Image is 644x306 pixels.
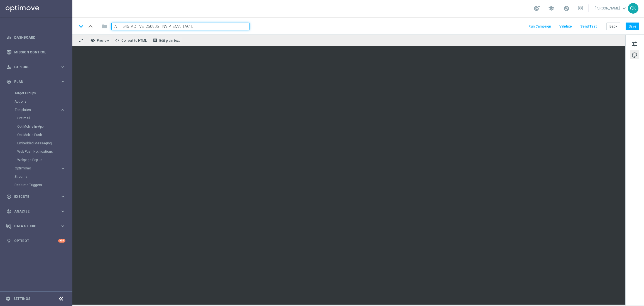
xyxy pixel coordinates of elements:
span: OptiPromo [15,167,55,170]
div: OptiPromo [14,164,72,172]
span: keyboard_arrow_down [621,5,627,11]
div: Templates [14,106,72,164]
i: play_circle_outline [6,194,11,199]
button: receipt Edit plain text [151,37,182,44]
span: Edit plain text [159,39,180,43]
a: Embedded Messaging [17,141,58,145]
i: settings [6,296,11,301]
i: keyboard_arrow_right [60,194,65,199]
div: CK [628,3,638,14]
i: keyboard_arrow_right [60,107,65,113]
button: play_circle_outline Execute keyboard_arrow_right [6,194,66,199]
i: keyboard_arrow_right [60,223,65,229]
i: track_changes [6,209,11,214]
span: school [548,5,554,11]
div: +10 [58,239,65,243]
i: remove_red_eye [90,38,95,43]
a: Settings [13,297,30,300]
button: Data Studio keyboard_arrow_right [6,224,66,228]
div: Actions [14,97,72,106]
span: Analyze [14,210,60,213]
i: receipt [153,38,157,43]
div: Target Groups [14,89,72,97]
i: keyboard_arrow_right [60,79,65,84]
span: Data Studio [14,224,60,228]
button: OptiPromo keyboard_arrow_right [14,166,66,171]
div: Optimail [17,114,72,122]
input: Enter a unique template name [111,23,249,30]
div: Dashboard [6,30,65,45]
div: Web Push Notifications [17,147,72,156]
a: Mission Control [14,45,65,60]
i: keyboard_arrow_down [77,22,85,31]
div: Data Studio [6,224,60,229]
button: remove_red_eye Preview [89,37,111,44]
i: person_search [6,65,11,70]
i: keyboard_arrow_right [60,64,65,70]
div: person_search Explore keyboard_arrow_right [6,65,66,69]
span: Validate [559,24,572,28]
span: Templates [15,108,55,112]
div: Webpage Pop-up [17,156,72,164]
i: keyboard_arrow_right [60,209,65,214]
i: keyboard_arrow_right [60,166,65,171]
span: Explore [14,65,60,69]
span: palette [631,51,638,59]
div: OptiMobile In-App [17,122,72,131]
div: Plan [6,79,60,84]
span: Execute [14,195,60,198]
div: Embedded Messaging [17,139,72,147]
i: lightbulb [6,238,11,243]
div: Optibot [6,233,65,248]
div: Streams [14,172,72,181]
a: Web Push Notifications [17,149,58,154]
div: Mission Control [6,45,65,60]
div: Realtime Triggers [14,181,72,189]
a: Webpage Pop-up [17,158,58,162]
button: gps_fixed Plan keyboard_arrow_right [6,80,66,84]
a: [PERSON_NAME]keyboard_arrow_down [594,4,628,13]
div: Explore [6,65,60,70]
div: Analyze [6,209,60,214]
a: Optimail [17,116,58,120]
button: track_changes Analyze keyboard_arrow_right [6,209,66,214]
button: Save [626,23,639,30]
button: Send Test [579,23,598,30]
a: OptiMobile Push [17,133,58,137]
button: equalizer Dashboard [6,35,66,40]
i: gps_fixed [6,79,11,84]
button: Run Campaign [528,23,552,30]
button: Templates keyboard_arrow_right [14,108,66,112]
button: Mission Control [6,50,66,55]
span: Preview [97,39,109,43]
div: OptiPromo [15,167,60,170]
button: code Convert to HTML [114,37,149,44]
span: tune [631,40,638,48]
button: lightbulb Optibot +10 [6,239,66,243]
a: OptiMobile In-App [17,124,58,129]
div: OptiMobile Push [17,131,72,139]
div: Templates [15,108,60,112]
a: Target Groups [14,91,58,95]
a: Optibot [14,233,58,248]
a: Dashboard [14,30,65,45]
div: Execute [6,194,60,199]
button: tune [630,39,639,48]
a: Actions [14,99,58,104]
span: Convert to HTML [121,39,147,43]
button: Back [606,23,620,30]
a: Streams [14,174,58,179]
span: Plan [14,80,60,83]
button: palette [630,50,639,59]
a: Realtime Triggers [14,183,58,187]
i: equalizer [6,35,11,40]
